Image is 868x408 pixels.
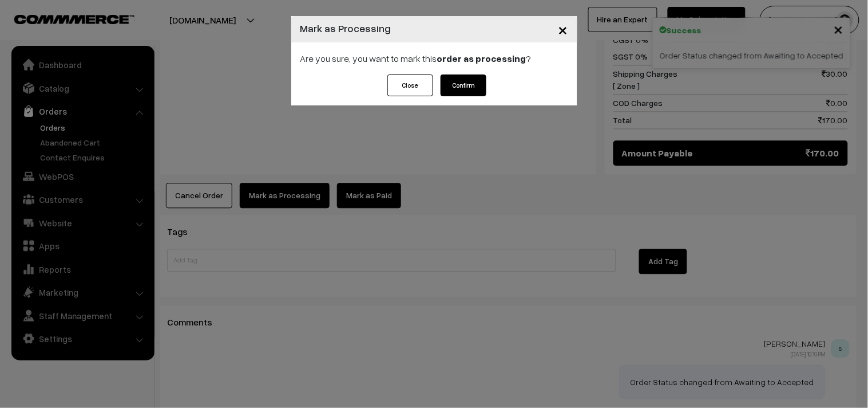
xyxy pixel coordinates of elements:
[558,18,568,40] span: ×
[300,21,391,36] h4: Mark as Processing
[437,53,526,64] strong: order as processing
[441,74,486,96] button: Confirm
[549,11,577,47] button: Close
[291,42,577,74] div: Are you sure, you want to mark this ?
[387,74,433,96] button: Close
